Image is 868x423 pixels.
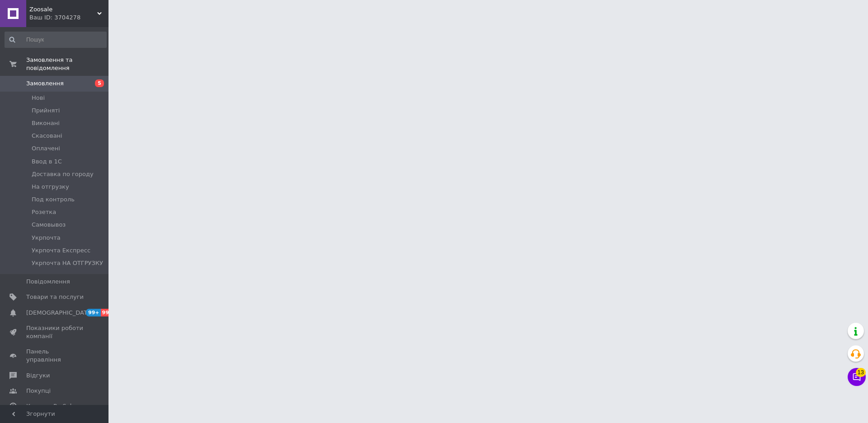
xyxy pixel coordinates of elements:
span: Товари та послуги [26,293,84,301]
span: 5 [95,79,104,87]
span: Самовывоз [32,221,66,229]
input: Пошук [5,32,107,48]
span: Відгуки [26,372,50,380]
span: Zoosale [29,5,97,14]
span: Розетка [32,208,56,216]
span: Укрпочта Експресс [32,246,90,255]
span: [DEMOGRAPHIC_DATA] [26,309,93,317]
span: Оплачені [32,144,60,153]
div: Ваш ID: 3704278 [29,14,108,22]
span: Укрпочта НА ОТГРУЗКУ [32,259,103,267]
span: Прийняті [32,107,60,115]
button: Чат з покупцем13 [848,368,866,386]
span: Ввод в 1С [32,158,62,166]
span: Под контроль [32,195,75,204]
span: Доставка по городу [32,170,94,178]
span: Скасовані [32,132,62,140]
span: Повідомлення [26,278,70,286]
span: На отгрузку [32,183,69,191]
span: Нові [32,94,45,102]
span: Укрпочта [32,234,61,242]
span: Покупці [26,387,51,395]
span: Виконані [32,119,60,127]
span: Каталог ProSale [26,402,75,410]
span: Замовлення [26,79,64,88]
span: 99+ [86,309,101,316]
span: Замовлення та повідомлення [26,56,108,72]
span: 13 [856,366,866,375]
span: Панель управління [26,348,84,364]
span: Показники роботи компанії [26,324,84,340]
span: 99+ [101,309,116,316]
